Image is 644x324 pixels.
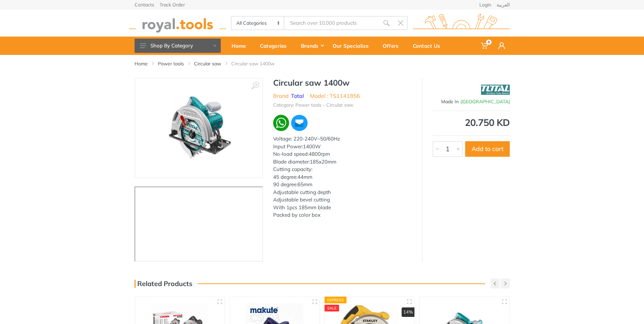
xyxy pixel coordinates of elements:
[290,114,308,132] img: ma.webp
[135,2,154,7] a: Contacts
[486,40,492,45] span: 0
[325,305,339,311] div: SALE
[497,2,510,7] a: العربية
[296,39,328,53] div: Brands
[157,85,240,171] img: Royal Tools - Circular saw 1400w
[328,39,378,53] div: Our Specialize
[273,92,304,100] li: Brand :
[291,92,304,99] a: Total
[135,60,510,67] nav: breadcrumb
[284,16,379,30] input: Site search
[135,39,221,53] button: Shop By Category
[273,102,353,109] li: Category: Power tools - Circular saw
[273,189,412,196] div: Adjustable cutting depth
[227,37,255,55] a: Home
[465,141,510,157] button: Add to cart
[378,39,408,53] div: Offers
[232,17,285,29] select: Category
[328,37,378,55] a: Our Specialize
[273,135,412,143] div: Voltage: 220-240V~50/60Hz
[160,2,185,7] a: Track Order
[325,297,347,303] div: Express
[273,211,412,219] div: Packed by color box
[273,78,412,88] h1: Circular saw 1400w
[255,39,296,53] div: Categories
[310,92,360,100] li: Model : TS1141856
[433,98,510,105] div: Made In :
[273,150,412,158] div: No-load speed:4800rpm
[227,39,255,53] div: Home
[231,60,285,67] li: Circular saw 1400w
[273,143,412,151] div: Input Power:1400W
[378,37,408,55] a: Offers
[158,60,184,67] a: Power tools
[194,60,221,67] a: Circular saw
[135,60,148,67] a: Home
[273,166,412,173] div: Cutting capacity:
[479,2,491,7] a: Login
[273,196,412,204] div: Adjustable bevel cutting
[273,181,412,189] div: 90 degree:65mm
[273,115,289,131] img: wa.webp
[135,280,192,288] h3: Related Products
[461,99,510,105] span: [GEOGRAPHIC_DATA]
[402,307,414,317] div: 14%
[273,173,412,181] div: 45 degree:44mm
[481,81,510,98] img: Total
[413,14,510,33] img: royal.tools Logo
[408,39,450,53] div: Contact Us
[129,14,226,33] img: royal.tools Logo
[273,204,412,212] div: With 1pcs 185mm blade
[255,37,296,55] a: Categories
[476,37,494,55] a: 0
[408,37,450,55] a: Contact Us
[433,118,510,127] div: 20.750 KD
[273,158,412,166] div: Blade diameter:185x20mm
